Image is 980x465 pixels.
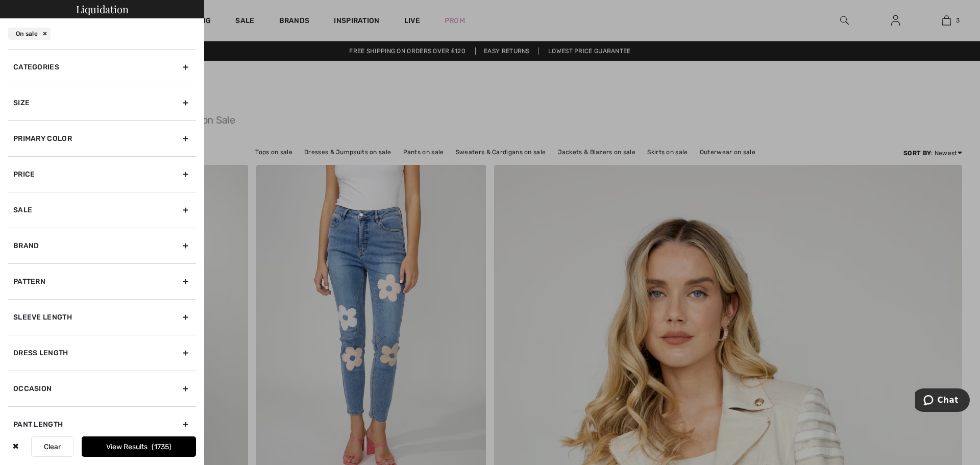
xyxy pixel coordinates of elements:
[8,371,196,406] div: Occasion
[8,85,196,120] div: Size
[31,436,73,457] button: Clear
[8,263,196,299] div: Pattern
[8,156,196,192] div: Price
[8,335,196,371] div: Dress Length
[8,120,196,156] div: Primary Color
[8,299,196,335] div: Sleeve length
[152,443,171,451] span: 1735
[8,436,23,457] div: ✖
[8,192,196,228] div: Sale
[915,388,970,414] iframe: Opens a widget where you can chat to one of our agents
[8,49,196,85] div: Categories
[82,436,196,457] button: View Results1735
[8,406,196,442] div: Pant Length
[8,28,51,40] div: On sale
[8,228,196,263] div: Brand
